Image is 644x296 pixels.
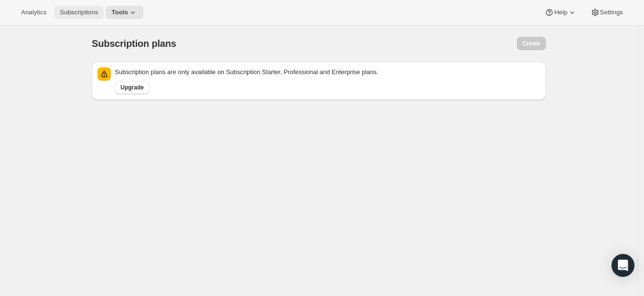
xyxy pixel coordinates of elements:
span: Settings [600,9,623,16]
button: Analytics [15,6,52,19]
button: Help [539,6,582,19]
p: Subscription plans are only available on Subscription Starter, Professional and Enterprise plans. [115,67,540,77]
button: Tools [106,6,143,19]
span: Upgrade [120,84,144,91]
button: Settings [585,6,629,19]
span: Analytics [21,9,46,16]
button: Upgrade [115,81,150,94]
span: Subscriptions [60,9,98,16]
button: Subscriptions [54,6,104,19]
span: Tools [111,9,128,16]
div: Open Intercom Messenger [611,254,634,277]
span: Help [554,9,567,16]
span: Subscription plans [92,38,176,49]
